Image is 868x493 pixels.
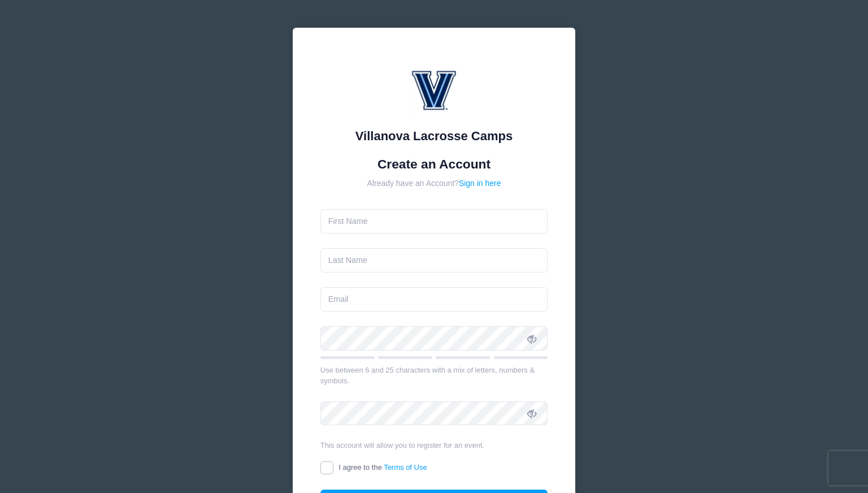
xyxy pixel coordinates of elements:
input: I agree to theTerms of Use [320,461,333,474]
div: Villanova Lacrosse Camps [320,127,548,145]
input: Email [320,287,548,312]
div: This account will allow you to register for an event. [320,440,548,451]
span: I agree to the [338,463,427,472]
h1: Create an Account [320,157,548,172]
input: Last Name [320,248,548,273]
div: Use between 6 and 25 characters with a mix of letters, numbers & symbols. [320,365,548,387]
div: Already have an Account? [320,178,548,189]
input: First Name [320,209,548,233]
a: Terms of Use [384,463,427,472]
a: Sign in here [459,179,501,188]
img: Villanova Lacrosse Camps [400,55,468,123]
